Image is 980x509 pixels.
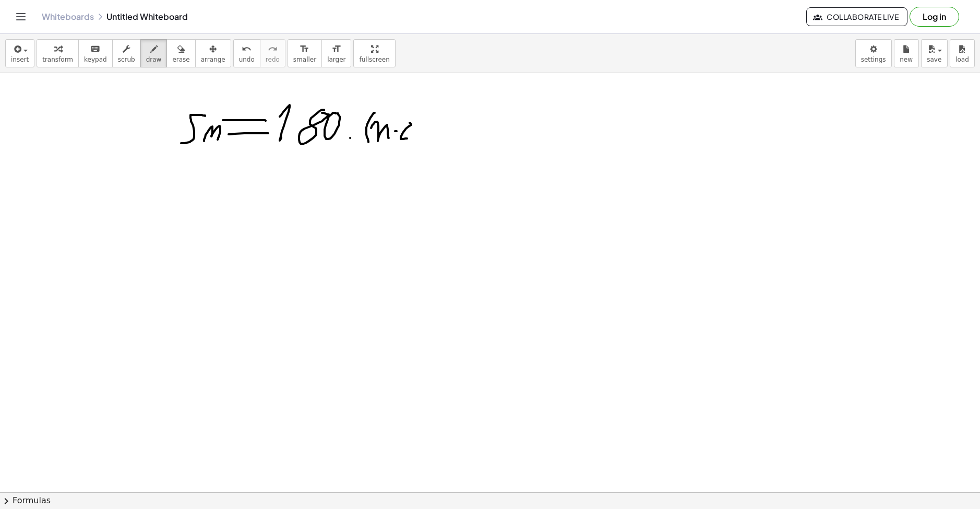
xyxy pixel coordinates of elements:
[140,39,168,67] button: draw
[42,56,73,63] span: transform
[353,39,395,67] button: fullscreen
[331,43,341,55] i: format_size
[266,56,280,63] span: redo
[37,39,79,67] button: transform
[359,56,389,63] span: fullscreen
[90,43,100,55] i: keyboard
[78,39,113,67] button: keyboardkeypad
[172,56,189,63] span: erase
[233,39,260,67] button: undoundo
[861,56,886,63] span: settings
[921,39,948,67] button: save
[927,56,941,63] span: save
[900,56,913,63] span: new
[112,39,141,67] button: scrub
[910,7,959,27] button: Log in
[288,39,322,67] button: format_sizesmaller
[894,39,919,67] button: new
[293,56,316,63] span: smaller
[118,56,135,63] span: scrub
[855,39,892,67] button: settings
[11,56,29,63] span: insert
[42,11,94,22] a: Whiteboards
[327,56,345,63] span: larger
[239,56,255,63] span: undo
[84,56,107,63] span: keypad
[195,39,231,67] button: arrange
[260,39,285,67] button: redoredo
[806,7,907,26] button: Collaborate Live
[815,12,899,21] span: Collaborate Live
[321,39,351,67] button: format_sizelarger
[300,43,309,55] i: format_size
[950,39,975,67] button: load
[201,56,225,63] span: arrange
[166,39,195,67] button: erase
[268,43,278,55] i: redo
[13,8,29,25] button: Toggle navigation
[5,39,34,67] button: insert
[146,56,162,63] span: draw
[242,43,252,55] i: undo
[955,56,969,63] span: load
